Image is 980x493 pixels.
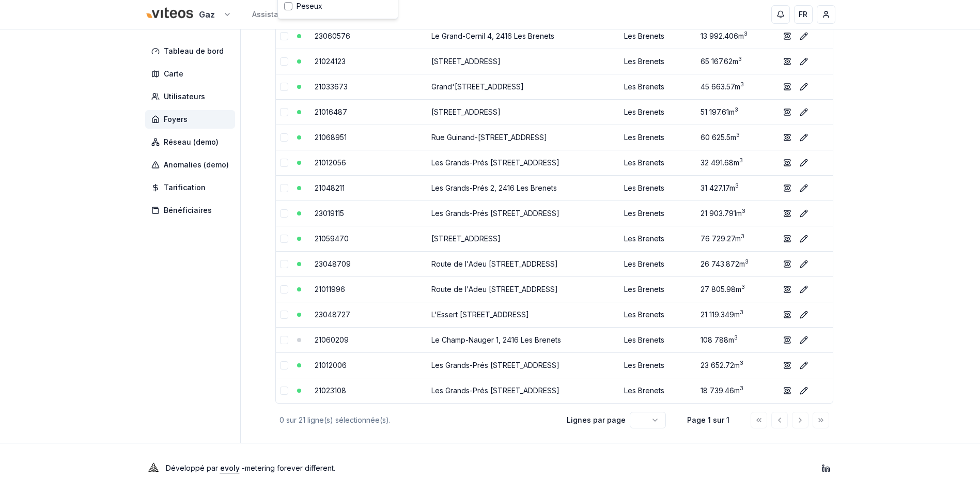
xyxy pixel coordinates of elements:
a: Bénéficiaires [145,201,239,220]
div: Page 1 sur 1 [682,415,734,425]
div: 18 739.46 m [701,386,771,396]
a: Les Grands-Prés [STREET_ADDRESS] [431,361,559,369]
sup: 3 [744,30,748,37]
sup: 3 [742,208,745,214]
sup: 3 [740,385,743,392]
a: Les Grands-Prés 2, 2416 Les Brenets [431,183,557,192]
img: Viteos - Gaz Logo [145,1,195,26]
sup: 3 [740,81,744,88]
a: [STREET_ADDRESS] [431,107,501,116]
a: 21033673 [315,82,348,91]
span: Anomalies (demo) [164,160,229,170]
div: 13 992.406 m [701,31,771,41]
a: 21012056 [315,158,346,167]
td: Les Brenets [620,327,696,352]
a: 21011996 [315,285,345,294]
a: 23048727 [315,310,350,319]
a: Les Grands-Prés [STREET_ADDRESS] [431,158,559,167]
button: Sélectionner la ligne [280,336,288,344]
button: Sélectionner la ligne [280,159,288,167]
a: 23060576 [315,32,350,40]
a: Assistance [252,9,292,20]
img: Evoly Logo [145,460,162,476]
span: Utilisateurs [164,91,205,102]
button: FR [794,5,813,24]
div: 23 652.72 m [701,360,771,371]
a: [STREET_ADDRESS] [431,57,501,66]
td: Les Brenets [620,125,696,150]
a: 23019115 [315,209,344,218]
a: 21059470 [315,234,349,243]
td: Les Brenets [620,352,696,378]
sup: 3 [735,106,738,113]
div: 27 805.98 m [701,284,771,295]
sup: 3 [745,258,749,265]
p: Lignes par page [567,415,626,425]
a: Le Champ-Nauger 1, 2416 Les Brenets [431,335,561,344]
sup: 3 [734,334,738,341]
div: 108 788 m [701,335,771,345]
button: Sélectionner la ligne [280,209,288,218]
sup: 3 [741,233,744,240]
td: Les Brenets [620,378,696,403]
a: Route de l'Adeu [STREET_ADDRESS] [431,259,558,268]
button: Sélectionner la ligne [280,32,288,40]
div: 65 167.62 m [701,56,771,67]
a: 21016487 [315,107,347,116]
span: Peseux [297,1,322,11]
a: 21068951 [315,133,347,142]
span: Bénéficiaires [164,205,212,215]
td: Les Brenets [620,175,696,201]
td: Les Brenets [620,99,696,125]
a: 23048709 [315,259,351,268]
div: 51 197.61 m [701,107,771,117]
button: Sélectionner la ligne [280,108,288,116]
td: Les Brenets [620,251,696,276]
sup: 3 [735,182,739,189]
span: Carte [164,69,183,79]
span: FR [799,9,807,20]
td: Les Brenets [620,23,696,49]
td: Les Brenets [620,302,696,327]
a: 21023108 [315,386,346,395]
div: 0 sur 21 ligne(s) sélectionnée(s). [279,415,550,425]
div: 76 729.27 m [701,234,771,244]
td: Les Brenets [620,49,696,74]
a: Rue Guinand-[STREET_ADDRESS] [431,133,547,142]
div: 31 427.17 m [701,183,771,193]
a: Carte [145,65,239,83]
button: Sélectionner la ligne [280,184,288,192]
td: Les Brenets [620,276,696,302]
a: 21048211 [315,183,345,192]
span: Foyers [164,114,188,125]
div: 32 491.68 m [701,158,771,168]
button: Gaz [145,4,231,26]
sup: 3 [741,284,745,290]
span: Tarification [164,182,206,193]
div: 26 743.872 m [701,259,771,269]
a: Route de l'Adeu [STREET_ADDRESS] [431,285,558,294]
a: 21024123 [315,57,346,66]
a: Tableau de bord [145,42,239,60]
div: 60 625.5 m [701,132,771,143]
a: Le Grand-Cernil 4, 2416 Les Brenets [431,32,554,40]
sup: 3 [736,132,740,138]
button: Sélectionner la ligne [280,133,288,142]
p: Développé par - metering forever different . [166,461,335,475]
td: Les Brenets [620,150,696,175]
span: Saint-[PERSON_NAME] [297,18,374,28]
button: Sélectionner la ligne [280,83,288,91]
sup: 3 [739,157,743,164]
sup: 3 [740,360,743,366]
td: Les Brenets [620,226,696,251]
a: Utilisateurs [145,87,239,106]
sup: 3 [738,56,742,63]
button: Sélectionner la ligne [280,311,288,319]
div: 21 119.349 m [701,310,771,320]
a: Tarification [145,178,239,197]
td: Les Brenets [620,201,696,226]
span: Tableau de bord [164,46,224,56]
a: Grand'[STREET_ADDRESS] [431,82,524,91]
span: Gaz [199,8,215,21]
a: [STREET_ADDRESS] [431,234,501,243]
